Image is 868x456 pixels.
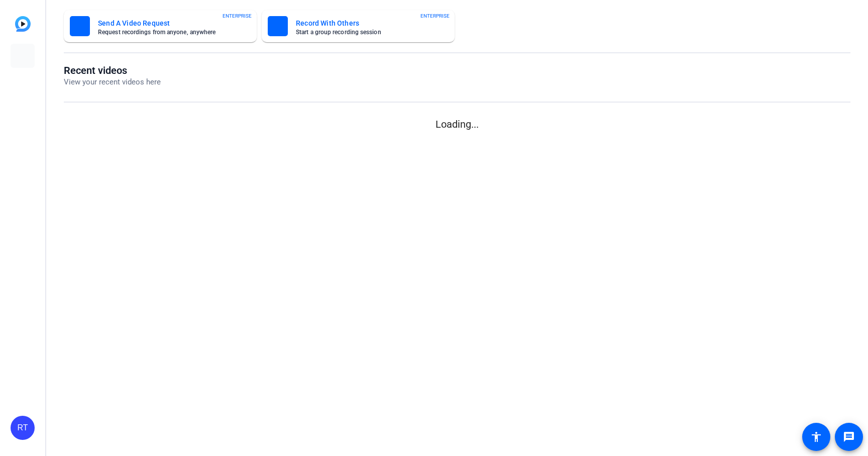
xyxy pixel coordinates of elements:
mat-card-title: Record With Others [296,17,432,29]
mat-card-subtitle: Start a group recording session [296,29,432,35]
mat-icon: accessibility [810,431,822,443]
span: ENTERPRISE [223,12,252,20]
mat-card-title: Send A Video Request [98,17,235,29]
h1: Recent videos [64,64,161,76]
span: ENTERPRISE [420,12,450,20]
p: Loading... [64,117,850,132]
img: blue-gradient.svg [15,16,31,32]
div: RT [11,416,35,440]
mat-card-subtitle: Request recordings from anyone, anywhere [98,29,235,35]
button: Send A Video RequestRequest recordings from anyone, anywhereENTERPRISE [64,10,257,42]
button: Record With OthersStart a group recording sessionENTERPRISE [262,10,455,42]
mat-icon: message [843,431,855,443]
p: View your recent videos here [64,76,161,88]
